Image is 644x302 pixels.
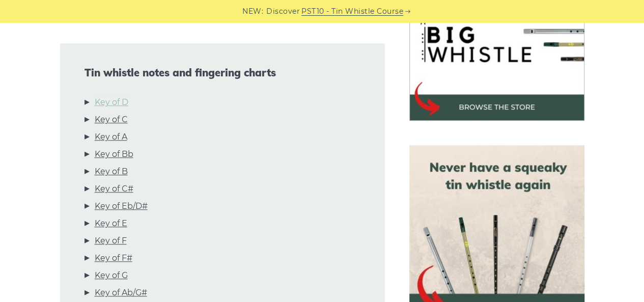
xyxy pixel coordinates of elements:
a: Key of Eb/D# [95,200,148,213]
a: Key of F [95,234,127,248]
a: Key of E [95,217,127,230]
a: PST10 - Tin Whistle Course [301,6,403,17]
a: Key of F# [95,252,132,265]
a: Key of Bb [95,148,133,161]
a: Key of G [95,269,128,282]
span: Tin whistle notes and fingering charts [85,67,360,79]
span: Discover [266,6,300,17]
a: Key of C [95,113,128,126]
a: Key of A [95,130,127,144]
a: Key of C# [95,182,133,196]
a: Key of B [95,165,128,178]
span: NEW: [242,6,263,17]
a: Key of D [95,96,128,109]
a: Key of Ab/G# [95,286,147,299]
